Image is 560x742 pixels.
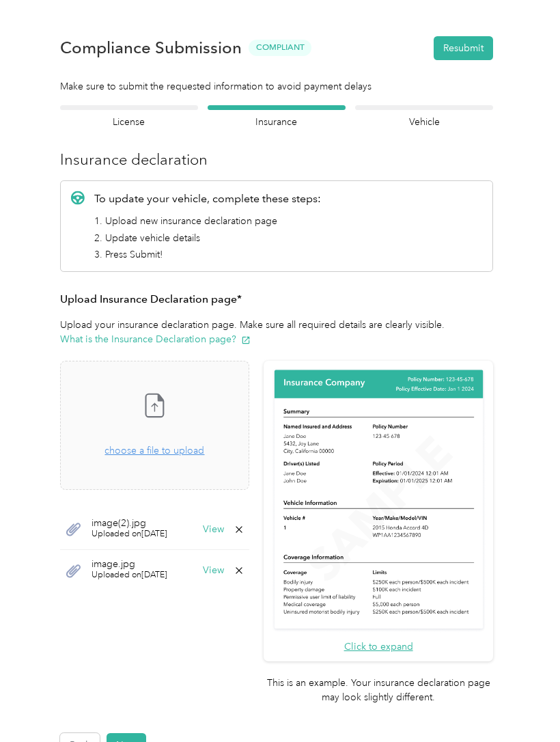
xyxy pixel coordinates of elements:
span: Compliant [249,40,311,55]
button: What is the Insurance Declaration page? [60,332,251,346]
li: 1. Upload new insurance declaration page [94,214,321,228]
h4: Insurance [208,115,346,129]
span: Uploaded on [DATE] [92,528,167,540]
div: Make sure to submit the requested information to avoid payment delays [60,79,493,94]
h4: Vehicle [355,115,493,129]
h1: Compliance Submission [60,38,242,57]
li: 3. Press Submit! [94,247,321,262]
p: This is an example. Your insurance declaration page may look slightly different. [264,676,493,704]
span: Uploaded on [DATE] [92,569,167,581]
button: View [203,566,224,575]
span: choose a file to upload [61,361,249,489]
span: image(2).jpg [92,519,167,528]
button: Click to expand [344,640,413,654]
span: image.jpg [92,560,167,569]
h3: Upload Insurance Declaration page* [60,291,493,308]
p: Upload your insurance declaration page. Make sure all required details are clearly visible. [60,318,493,346]
p: To update your vehicle, complete these steps: [94,191,321,207]
img: Sample insurance declaration [271,368,486,632]
h3: Insurance declaration [60,148,493,171]
h4: License [60,115,198,129]
button: Resubmit [434,36,493,60]
button: View [203,525,224,534]
li: 2. Update vehicle details [94,231,321,245]
span: choose a file to upload [104,445,204,456]
iframe: Everlance-gr Chat Button Frame [484,665,560,742]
